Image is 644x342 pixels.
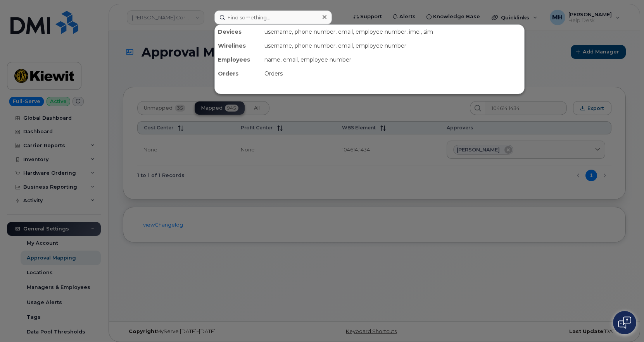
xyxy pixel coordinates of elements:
div: username, phone number, email, employee number, imei, sim [261,25,524,39]
div: username, phone number, email, employee number [261,39,524,53]
div: Orders [261,67,524,81]
div: Wirelines [215,39,261,53]
img: Open chat [618,316,631,329]
div: name, email, employee number [261,53,524,67]
div: Orders [215,67,261,81]
div: Employees [215,53,261,67]
div: Devices [215,25,261,39]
